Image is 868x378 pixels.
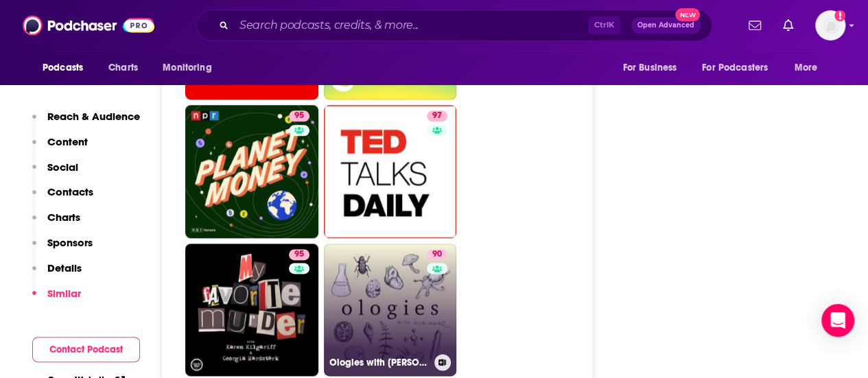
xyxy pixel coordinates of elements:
a: 97 [427,110,447,121]
a: Show notifications dropdown [743,14,766,37]
button: Charts [32,211,80,236]
button: Details [32,261,82,287]
span: New [675,8,700,21]
button: open menu [33,55,101,81]
a: 95 [289,110,309,121]
svg: Add a profile image [834,10,845,21]
p: Social [47,161,78,174]
span: 95 [294,109,304,123]
p: Sponsors [47,236,93,249]
a: 95 [185,244,318,377]
button: open menu [613,55,694,81]
button: Contacts [32,185,93,211]
img: Podchaser - Follow, Share and Rate Podcasts [23,12,154,38]
p: Charts [47,211,80,224]
p: Content [47,135,88,148]
a: 90Ologies with [PERSON_NAME] [324,244,457,377]
span: Monitoring [163,58,211,78]
span: 90 [432,248,442,261]
p: Similar [47,287,81,300]
a: Show notifications dropdown [777,14,799,37]
span: Charts [108,58,138,78]
span: For Podcasters [702,58,768,78]
button: open menu [153,55,229,81]
div: Search podcasts, credits, & more... [196,10,712,41]
span: Podcasts [43,58,83,78]
a: 95 [185,105,318,238]
button: Sponsors [32,236,93,261]
span: 95 [294,248,304,261]
button: Social [32,161,78,186]
a: 97 [324,105,457,238]
button: Reach & Audience [32,110,140,135]
img: User Profile [815,10,845,40]
a: 90 [427,249,447,260]
span: Logged in as mdekoning [815,10,845,40]
span: More [795,58,818,78]
button: Show profile menu [815,10,845,40]
h3: Ologies with [PERSON_NAME] [329,357,429,368]
span: 97 [432,109,442,123]
p: Details [47,261,82,274]
p: Contacts [47,185,93,198]
button: Similar [32,287,81,312]
p: Reach & Audience [47,110,140,123]
input: Search podcasts, credits, & more... [234,14,588,36]
button: open menu [693,55,788,81]
button: open menu [785,55,835,81]
button: Content [32,135,88,161]
a: Charts [99,55,146,81]
a: 95 [289,249,309,260]
span: For Business [622,58,677,78]
span: Ctrl K [588,16,620,34]
button: Contact Podcast [32,337,140,362]
button: Open AdvancedNew [631,17,701,34]
span: Open Advanced [637,22,694,29]
div: Open Intercom Messenger [821,304,854,337]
